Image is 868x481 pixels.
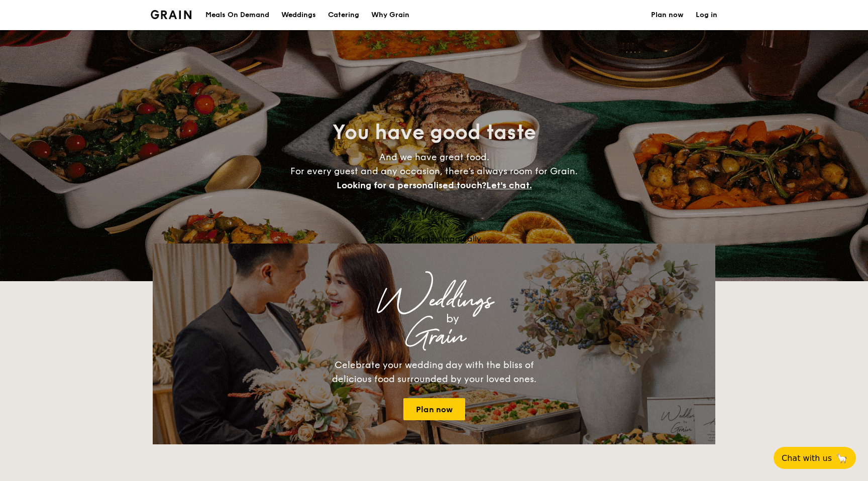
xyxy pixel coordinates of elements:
[151,10,191,19] img: Grain
[241,292,627,310] div: Weddings
[403,398,465,420] a: Plan now
[486,180,532,191] span: Let's chat.
[151,10,191,19] a: Logotype
[153,234,715,244] div: Loading menus magically...
[241,328,627,346] div: Grain
[782,453,832,463] span: Chat with us
[774,447,856,469] button: Chat with us🦙
[836,452,848,464] span: 🦙
[321,358,547,386] div: Celebrate your wedding day with the bliss of delicious food surrounded by your loved ones.
[278,310,627,328] div: by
